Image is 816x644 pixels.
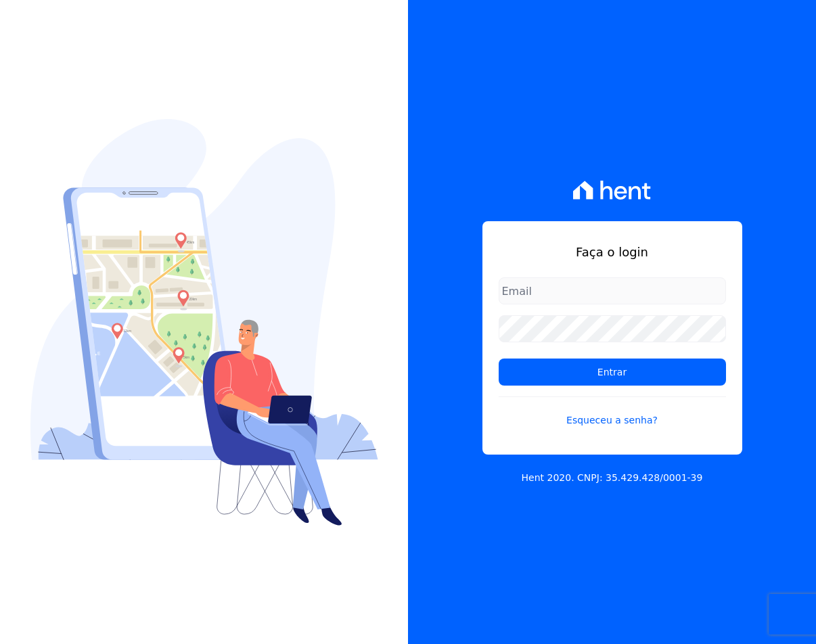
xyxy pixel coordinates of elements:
[30,119,378,526] img: Login
[522,471,703,485] p: Hent 2020. CNPJ: 35.429.428/0001-39
[499,243,726,261] h1: Faça o login
[499,277,726,304] input: Email
[499,359,726,386] input: Entrar
[499,396,726,428] a: Esqueceu a senha?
